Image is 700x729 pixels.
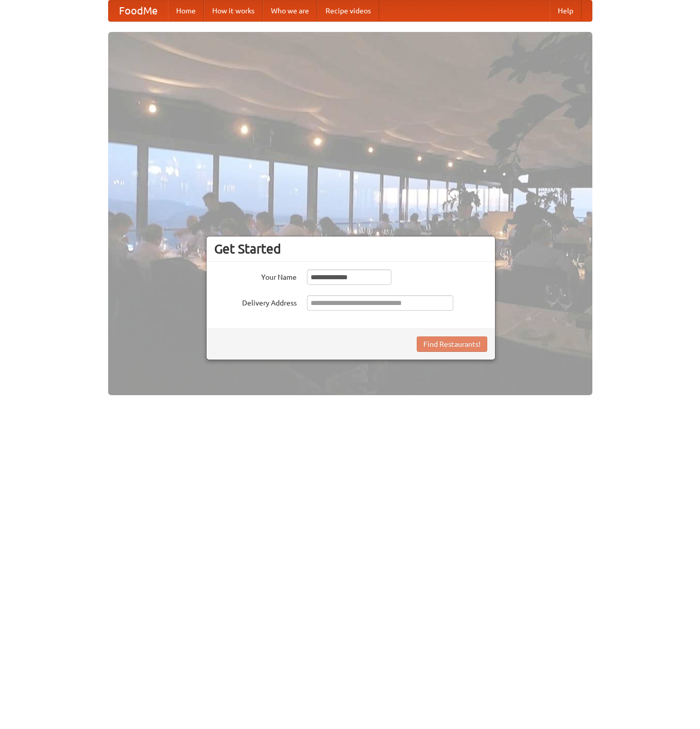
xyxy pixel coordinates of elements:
[214,241,487,257] h3: Get Started
[550,1,582,21] a: Help
[317,1,379,21] a: Recipe videos
[204,1,263,21] a: How it works
[168,1,204,21] a: Home
[214,269,297,282] label: Your Name
[214,295,297,308] label: Delivery Address
[417,336,487,352] button: Find Restaurants!
[263,1,317,21] a: Who we are
[109,1,168,21] a: FoodMe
